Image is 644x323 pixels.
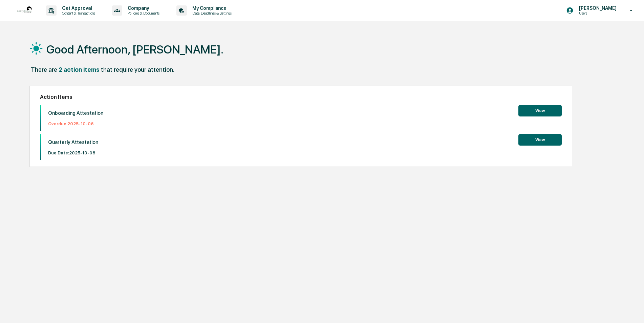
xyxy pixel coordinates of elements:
p: Get Approval [57,5,99,11]
div: There are [31,66,57,73]
p: Overdue: 2025-10-06 [48,121,103,126]
a: View [518,136,562,143]
button: View [518,105,562,116]
p: Policies & Documents [122,11,163,16]
p: Company [122,5,163,11]
div: that require your attention. [101,66,174,73]
h2: Action Items [40,94,562,100]
a: View [518,107,562,113]
p: Content & Transactions [57,11,99,16]
img: logo [16,2,33,19]
p: [PERSON_NAME] [574,5,620,11]
p: Data, Deadlines & Settings [187,11,235,16]
p: Quarterly Attestation [48,139,98,145]
p: Users [574,11,620,16]
p: Due Date: 2025-10-08 [48,150,98,155]
p: Onboarding Attestation [48,110,103,116]
button: View [518,134,562,146]
h1: Good Afternoon, [PERSON_NAME]. [46,43,223,56]
p: My Compliance [187,5,235,11]
div: 2 action items [59,66,100,73]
